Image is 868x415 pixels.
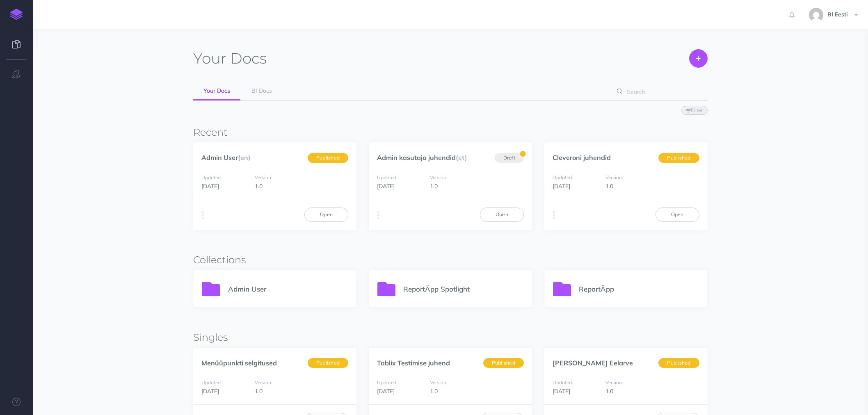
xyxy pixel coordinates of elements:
[553,388,570,395] span: [DATE]
[456,153,467,162] span: (et)
[201,379,222,385] small: Updated:
[201,182,219,190] span: [DATE]
[377,174,397,180] small: Updated:
[809,8,823,22] img: 9862dc5e82047a4d9ba6d08c04ce6da6.jpg
[377,153,467,162] a: Admin kasutaja juhendid(et)
[605,388,613,395] span: 1.0
[605,379,623,385] small: Version:
[10,9,23,20] img: logo-mark.svg
[430,182,438,190] span: 1.0
[255,174,272,180] small: Version:
[430,388,438,395] span: 1.0
[193,127,707,138] h3: Recent
[193,255,707,265] h3: Collections
[255,388,263,395] span: 1.0
[553,359,633,367] a: [PERSON_NAME] Eelarve
[203,87,230,94] span: Your Docs
[403,283,523,294] p: ReportÄpp Spotlight
[605,182,613,190] span: 1.0
[377,359,450,367] a: Tablix Testimise juhend
[193,49,267,68] h1: Docs
[430,379,448,385] small: Version:
[201,388,219,395] span: [DATE]
[553,282,571,296] img: icon-folder.svg
[304,207,348,221] a: Open
[241,82,282,100] a: BI Docs
[377,210,379,221] i: More actions
[238,153,251,162] span: (en)
[255,379,272,385] small: Version:
[553,210,555,221] i: More actions
[430,174,448,180] small: Version:
[193,332,707,343] h3: Singles
[553,174,573,180] small: Updated:
[656,207,699,221] a: Open
[605,174,623,180] small: Version:
[202,210,204,221] i: More actions
[377,379,397,385] small: Updated:
[228,283,348,294] p: Admin User
[579,283,699,294] p: ReportÄpp
[201,174,222,180] small: Updated:
[377,388,395,395] span: [DATE]
[202,282,220,296] img: icon-folder.svg
[193,49,226,67] span: Your
[193,82,240,100] a: Your Docs
[480,207,524,221] a: Open
[624,84,694,99] input: Search
[251,87,272,94] span: BI Docs
[201,359,277,367] a: Menüüpunkti selgitused
[377,182,395,190] span: [DATE]
[553,153,611,162] a: Cleveroni juhendid
[255,182,263,190] span: 1.0
[553,379,573,385] small: Updated:
[377,282,396,296] img: icon-folder.svg
[553,182,570,190] span: [DATE]
[681,106,708,115] button: Filter
[201,153,251,162] a: Admin User(en)
[823,11,852,18] span: BI Eesti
